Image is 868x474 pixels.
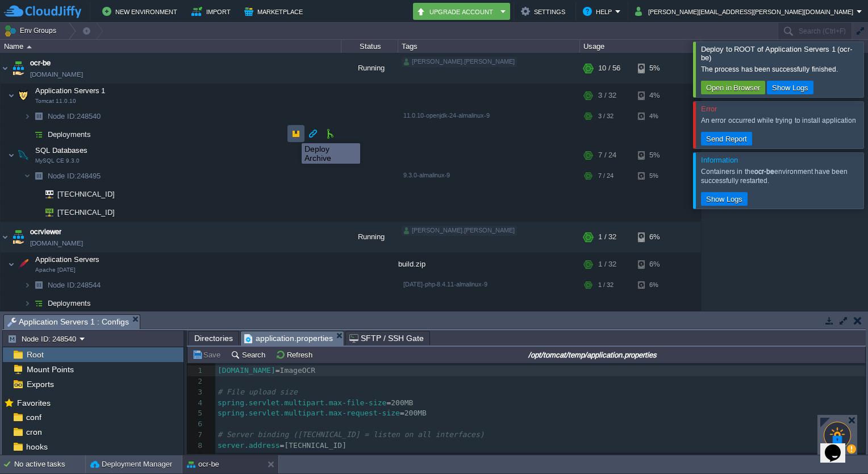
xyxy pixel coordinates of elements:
img: AMDAwAAAACH5BAEAAAAALAAAAAABAAEAAAICRAEAOw== [37,185,53,203]
button: Help [583,5,615,18]
span: MySQL CE 9.3.0 [35,157,80,164]
span: 200MB [404,409,427,417]
div: 1 / 32 [598,276,614,294]
div: 9 [187,451,205,462]
span: spring.servlet.multipart.max-file-size [218,398,386,407]
li: /opt/tomcat/temp/application.properties [240,331,344,345]
button: Node ID: 248540 [7,334,80,344]
button: Import [191,5,234,18]
div: 6% [638,276,675,294]
div: 5% [638,53,675,84]
img: AMDAwAAAACH5BAEAAAAALAAAAAABAAEAAAICRAEAOw== [24,107,31,125]
span: SQL Databases [34,145,89,155]
div: Containers in the environment have been successfully restarted. [701,167,861,185]
span: # Server binding ([TECHNICAL_ID] = listen on all interfaces) [218,430,485,439]
div: Running [341,222,398,252]
img: AMDAwAAAACH5BAEAAAAALAAAAAABAAEAAAICRAEAOw== [1,53,10,84]
div: build.zip [398,253,580,276]
span: Node ID: [48,112,77,120]
span: [DOMAIN_NAME] [30,69,83,80]
span: = [400,409,404,417]
span: = [280,441,285,450]
img: AMDAwAAAACH5BAEAAAAALAAAAAABAAEAAAICRAEAOw== [8,84,15,107]
span: [TECHNICAL_ID] [284,441,347,450]
a: Exports [24,379,56,389]
div: 4 [187,398,205,409]
button: Deployment Manager [90,459,172,470]
img: AMDAwAAAACH5BAEAAAAALAAAAAABAAEAAAICRAEAOw== [31,107,47,125]
button: Search [231,350,269,360]
img: CloudJiffy [4,5,81,19]
span: 200MB [391,398,413,407]
div: 6 [187,419,205,430]
div: 2 [187,376,205,387]
div: Tags [399,40,579,53]
button: Settings [521,5,569,18]
span: Favorites [15,398,52,408]
img: AMDAwAAAACH5BAEAAAAALAAAAAABAAEAAAICRAEAOw== [10,53,26,84]
span: [DOMAIN_NAME] [218,366,276,375]
span: Information [701,156,738,164]
span: Directories [194,331,233,345]
div: Name [1,40,341,53]
a: cron [24,427,44,437]
button: Send Report [703,134,750,144]
span: ocrviewer [30,226,61,238]
a: Node ID:248540 [47,111,102,121]
button: Show Logs [769,82,812,93]
div: The process has been successfully finished. [701,65,861,74]
span: Root [24,350,45,360]
span: [DATE]-php-8.4.11-almalinux-9 [403,281,487,288]
div: Status [342,40,398,53]
span: 11.0.10-openjdk-24-almalinux-9 [403,112,490,119]
div: 8 [187,440,205,451]
img: AMDAwAAAACH5BAEAAAAALAAAAAABAAEAAAICRAEAOw== [24,167,31,185]
img: AMDAwAAAACH5BAEAAAAALAAAAAABAAEAAAICRAEAOw== [10,222,26,252]
img: AMDAwAAAACH5BAEAAAAALAAAAAABAAEAAAICRAEAOw== [24,126,31,143]
img: AMDAwAAAACH5BAEAAAAALAAAAAABAAEAAAICRAEAOw== [37,203,53,221]
span: application.properties [244,331,333,346]
div: 3 [187,387,205,398]
span: Application Servers [34,255,101,264]
span: Application Servers 1 [34,86,107,95]
img: AMDAwAAAACH5BAEAAAAALAAAAAABAAEAAAICRAEAOw== [1,222,10,252]
img: AMDAwAAAACH5BAEAAAAALAAAAAABAAEAAAICRAEAOw== [15,84,31,107]
button: ocr-be [187,459,219,470]
a: Application Servers 1Tomcat 11.0.10 [34,86,107,95]
div: Usage [581,40,700,53]
div: 7 / 24 [598,144,616,167]
img: AMDAwAAAACH5BAEAAAAALAAAAAABAAEAAAICRAEAOw== [8,253,15,276]
iframe: chat widget [820,429,857,463]
a: ocr-be [30,57,51,69]
a: Node ID:248544 [47,280,102,290]
span: 248495 [47,171,102,181]
span: Node ID: [48,172,77,180]
span: 248544 [47,280,102,290]
img: AMDAwAAAACH5BAEAAAAALAAAAAABAAEAAAICRAEAOw== [15,144,31,167]
div: 4% [638,107,675,125]
img: AMDAwAAAACH5BAEAAAAALAAAAAABAAEAAAICRAEAOw== [27,45,32,48]
a: Mount Points [24,364,76,375]
b: ocr-be [754,168,774,176]
span: Application Servers 1 : Configs [7,315,129,329]
img: AMDAwAAAACH5BAEAAAAALAAAAAABAAEAAAICRAEAOw== [31,276,47,294]
a: hooks [24,442,49,452]
a: Node ID:248495 [47,171,102,181]
img: AMDAwAAAACH5BAEAAAAALAAAAAABAAEAAAICRAEAOw== [24,276,31,294]
button: Upgrade Account [416,5,497,18]
button: [PERSON_NAME][EMAIL_ADDRESS][PERSON_NAME][DOMAIN_NAME] [635,5,857,18]
button: Open in Browser [703,82,763,93]
span: = [276,366,280,375]
span: 248540 [47,111,102,121]
a: conf [24,412,43,422]
div: [PERSON_NAME].[PERSON_NAME] [402,57,517,67]
img: AMDAwAAAACH5BAEAAAAALAAAAAABAAEAAAICRAEAOw== [31,294,47,312]
a: Favorites [15,398,52,408]
span: Deploy to ROOT of Application Servers 1 (ocr-be) [701,45,853,62]
span: Tomcat 11.0.10 [35,98,76,105]
a: [TECHNICAL_ID] [56,190,116,198]
span: Apache [DATE] [35,267,76,273]
div: 1 / 32 [598,253,616,276]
